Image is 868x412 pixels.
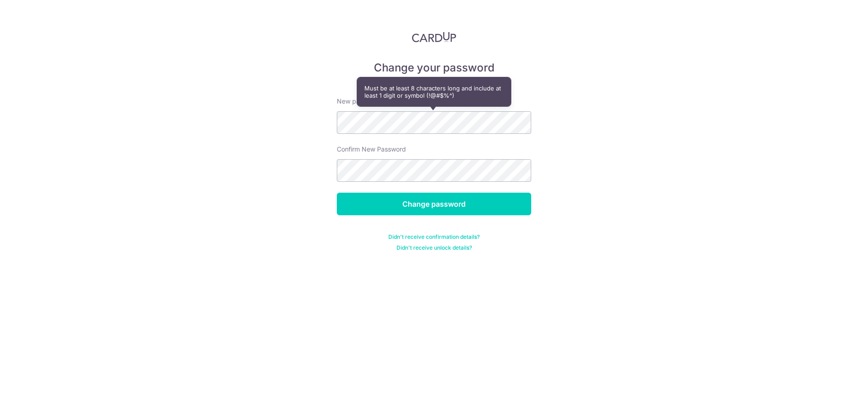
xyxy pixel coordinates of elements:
[337,61,531,75] h5: Change your password
[357,77,511,106] div: Must be at least 8 characters long and include at least 1 digit or symbol (!@#$%^)
[412,32,456,43] img: CardUp Logo
[388,233,480,241] a: Didn't receive confirmation details?
[337,97,381,106] label: New password
[337,145,406,154] label: Confirm New Password
[513,117,524,128] keeper-lock: Open Keeper Popup
[396,244,472,251] a: Didn't receive unlock details?
[337,193,531,215] input: Change password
